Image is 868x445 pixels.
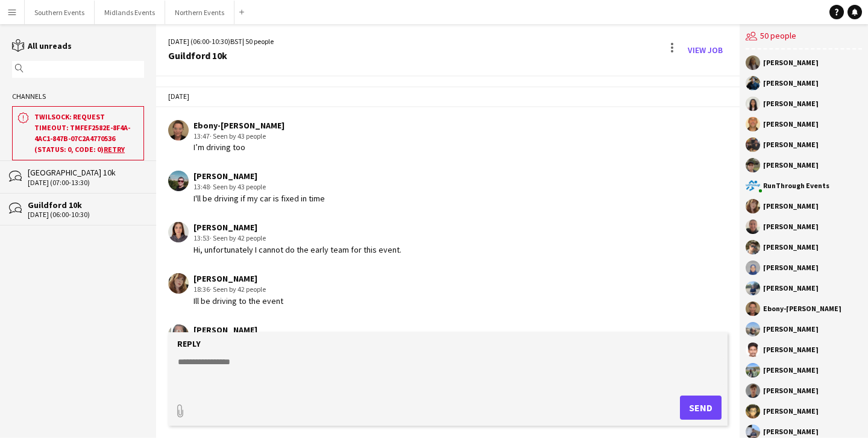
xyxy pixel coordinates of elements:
div: [PERSON_NAME] [193,324,266,335]
span: · Seen by 42 people [210,233,266,242]
button: Midlands Events [95,1,165,24]
div: [PERSON_NAME] [763,387,819,394]
div: [PERSON_NAME] [763,59,819,66]
button: Send [680,396,722,420]
div: Ebony-[PERSON_NAME] [193,120,285,131]
div: [DATE] (06:00-10:30) | 50 people [168,36,274,47]
div: [PERSON_NAME] [763,285,819,292]
div: 18:36 [193,284,283,295]
div: [DATE] (06:00-10:30) [28,210,144,219]
div: RunThrough Events [763,182,829,189]
label: Reply [177,338,201,349]
span: BST [230,37,242,46]
span: · Seen by 43 people [210,131,266,140]
div: [DATE] [156,86,740,107]
div: 13:48 [193,181,325,192]
div: [GEOGRAPHIC_DATA] 10k [28,167,144,178]
div: 13:47 [193,131,285,142]
div: Guildford 10k [168,50,274,61]
a: View Job [683,40,728,60]
div: [PERSON_NAME] [763,80,819,87]
div: [PERSON_NAME] [763,121,819,128]
div: [PERSON_NAME] [763,346,819,353]
div: Hi, unfortunately I cannot do the early team for this event. [193,244,401,255]
a: All unreads [12,40,72,51]
div: [PERSON_NAME] [193,222,401,233]
a: Retry [104,145,125,154]
div: [PERSON_NAME] [763,223,819,230]
div: [DATE] (07:00-13:30) [28,178,144,187]
span: · Seen by 42 people [210,285,266,294]
div: I’m driving too [193,142,285,153]
button: Northern Events [165,1,234,24]
div: [PERSON_NAME] [763,141,819,148]
div: [PERSON_NAME] [763,367,819,374]
div: Ill be driving to the event [193,295,283,306]
div: [PERSON_NAME] [193,171,325,181]
div: [PERSON_NAME] [763,100,819,107]
div: Guildford 10k [28,200,144,210]
div: [PERSON_NAME] [763,162,819,169]
div: [PERSON_NAME] [763,408,819,415]
div: 50 people [746,24,862,49]
div: I'll be driving if my car is fixed in time [193,193,325,204]
div: [PERSON_NAME] [193,273,283,284]
h3: Twilsock: request timeout: TMfef2582e-8f4a-4ac1-847b-07c2a4770536 (status: 0, code: 0) [34,112,139,155]
div: 13:53 [193,233,401,244]
div: [PERSON_NAME] [763,203,819,210]
div: [PERSON_NAME] [763,428,819,435]
div: [PERSON_NAME] [763,244,819,251]
div: [PERSON_NAME] [763,264,819,271]
button: Southern Events [25,1,95,24]
div: [PERSON_NAME] [763,326,819,333]
div: Ebony-[PERSON_NAME] [763,305,841,312]
span: · Seen by 43 people [210,182,266,191]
